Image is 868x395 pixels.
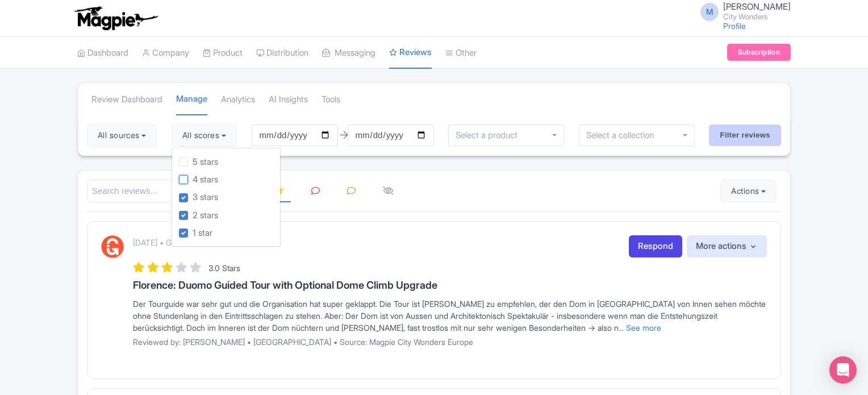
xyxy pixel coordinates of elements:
button: Actions [720,180,777,202]
a: Product [203,38,243,69]
span: 3.0 Stars [208,263,240,273]
div: All scores [172,148,281,247]
input: Select a product [456,130,524,140]
img: logo-ab69f6fb50320c5b225c76a69d11143b.png [72,6,160,31]
h3: Florence: Duomo Guided Tour with Optional Dome Climb Upgrade [133,280,767,291]
input: Filter reviews [709,124,781,146]
a: Profile [723,21,746,31]
label: 1 star [193,227,212,240]
a: Reviews [389,37,432,69]
button: More actions [687,235,767,257]
a: Company [142,38,189,69]
a: Subscription [727,44,791,61]
div: Der Tourguide war sehr gut und die Organisation hat super geklappt. Die Tour ist [PERSON_NAME] zu... [133,298,767,334]
img: GetYourGuide Logo [101,235,124,258]
a: Manage [176,84,207,116]
a: ... See more [619,323,661,332]
label: 2 stars [193,209,218,222]
input: Search reviews... [87,180,261,203]
a: AI Insights [269,84,308,115]
a: Messaging [322,38,375,69]
a: Analytics [221,84,255,115]
p: Reviewed by: [PERSON_NAME] • [GEOGRAPHIC_DATA] • Source: Magpie City Wonders Europe [133,336,767,348]
label: 3 stars [193,191,218,204]
a: M [PERSON_NAME] City Wonders [694,2,791,20]
span: M [700,3,719,21]
small: City Wonders [723,13,791,20]
a: Respond [629,235,682,257]
label: 4 stars [193,173,218,186]
a: Other [445,38,477,69]
span: [PERSON_NAME] [723,1,791,12]
input: Select a collection [586,130,662,140]
a: Tools [322,84,340,115]
button: All sources [87,124,157,147]
p: [DATE] • GYGN6FLVG2NA [133,236,227,248]
a: Distribution [256,38,308,69]
label: 5 stars [193,156,218,169]
div: Open Intercom Messenger [829,356,857,384]
a: Review Dashboard [91,84,162,115]
button: All scores [172,124,237,147]
a: Dashboard [77,38,128,69]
